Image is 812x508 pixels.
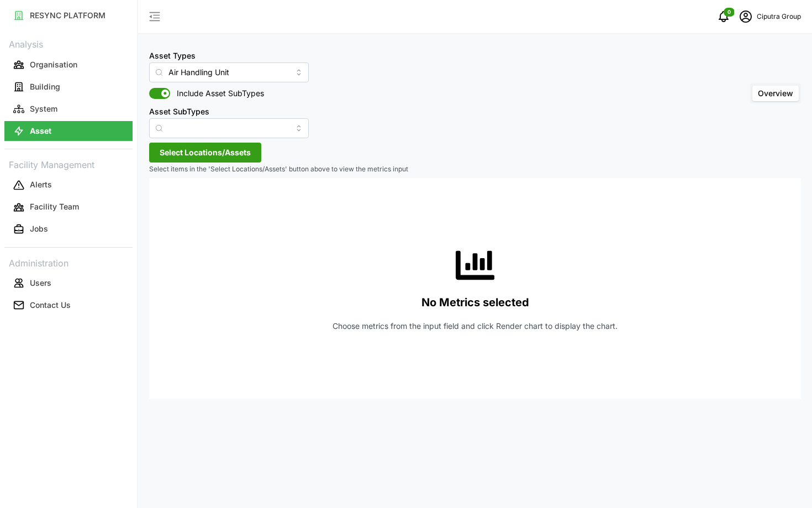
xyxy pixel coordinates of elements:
button: RESYNC PLATFORM [4,6,133,25]
button: Organisation [4,55,133,75]
a: Contact Us [4,294,133,316]
button: Contact Us [4,295,133,315]
p: System [30,103,57,114]
button: schedule [735,6,757,28]
span: Select Locations/Assets [160,143,251,162]
p: Ciputra Group [757,12,801,22]
p: No Metrics selected [421,294,529,312]
p: Asset [30,125,51,137]
label: Asset Types [149,50,196,62]
button: Alerts [4,175,133,195]
p: Facility Management [4,156,133,172]
p: Choose metrics from the input field and click Render chart to display the chart. [333,321,618,332]
a: Asset [4,120,133,142]
button: System [4,99,133,119]
a: Jobs [4,218,133,240]
p: Building [30,81,60,92]
p: Users [30,277,51,289]
a: System [4,98,133,120]
button: Facility Team [4,197,133,217]
button: notifications [713,6,735,28]
a: Alerts [4,174,133,196]
button: Asset [4,121,133,141]
a: Organisation [4,54,133,76]
p: Organisation [30,59,77,70]
p: Analysis [4,35,133,51]
a: Facility Team [4,196,133,218]
button: Building [4,77,133,97]
span: Include Asset SubTypes [170,88,264,99]
label: Asset SubTypes [149,106,209,118]
p: Facility Team [30,201,79,212]
p: Alerts [30,179,52,190]
p: Select items in the 'Select Locations/Assets' button above to view the metrics input [149,165,801,174]
a: Building [4,76,133,98]
p: RESYNC PLATFORM [30,10,106,21]
span: 0 [727,8,731,16]
p: Contact Us [30,300,71,311]
p: Jobs [30,223,48,234]
a: Users [4,272,133,294]
a: RESYNC PLATFORM [4,4,133,27]
button: Jobs [4,219,133,239]
button: Select Locations/Assets [149,143,261,163]
span: Overview [758,88,793,98]
p: Administration [4,254,133,270]
button: Users [4,273,133,293]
